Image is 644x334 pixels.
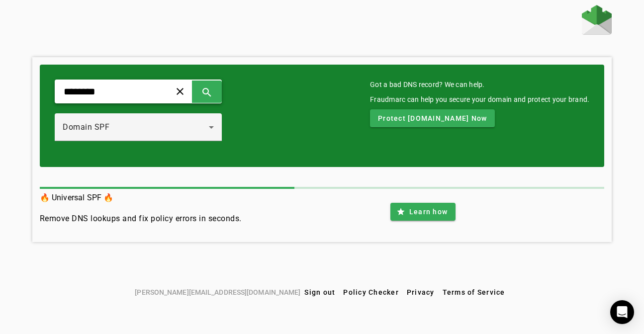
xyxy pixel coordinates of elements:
[40,213,242,225] h4: Remove DNS lookups and fix policy errors in seconds.
[135,287,300,298] span: [PERSON_NAME][EMAIL_ADDRESS][DOMAIN_NAME]
[409,207,448,217] span: Learn how
[343,288,399,296] span: Policy Checker
[40,191,242,205] h3: 🔥 Universal SPF 🔥
[439,283,509,301] button: Terms of Service
[403,283,439,301] button: Privacy
[407,288,435,296] span: Privacy
[378,113,487,123] span: Protect [DOMAIN_NAME] Now
[304,288,335,296] span: Sign out
[390,203,456,221] button: Learn how
[610,300,634,324] div: Open Intercom Messenger
[370,80,589,89] mat-card-title: Got a bad DNS record? We can help.
[370,94,589,104] div: Fraudmarc can help you secure your domain and protect your brand.
[300,283,339,301] button: Sign out
[443,288,505,296] span: Terms of Service
[370,109,495,127] button: Protect [DOMAIN_NAME] Now
[63,122,109,132] span: Domain SPF
[339,283,403,301] button: Policy Checker
[582,5,612,35] img: Fraudmarc Logo
[582,5,612,37] a: Home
